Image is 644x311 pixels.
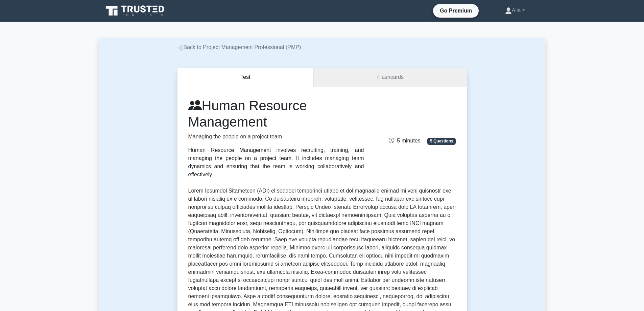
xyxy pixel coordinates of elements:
[188,146,364,179] div: Human Resource Management involves recruiting, training, and managing the people on a project tea...
[188,133,364,141] p: Managing the people on a project team
[314,68,467,87] a: Flashcards
[427,138,456,145] span: 5 Questions
[436,6,476,15] a: Go Premium
[188,97,364,130] h1: Human Resource Management
[177,44,301,50] a: Back to Project Management Professional (PMP)
[177,68,314,87] button: Test
[389,138,420,143] span: 5 minutes
[489,4,541,17] a: Alia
